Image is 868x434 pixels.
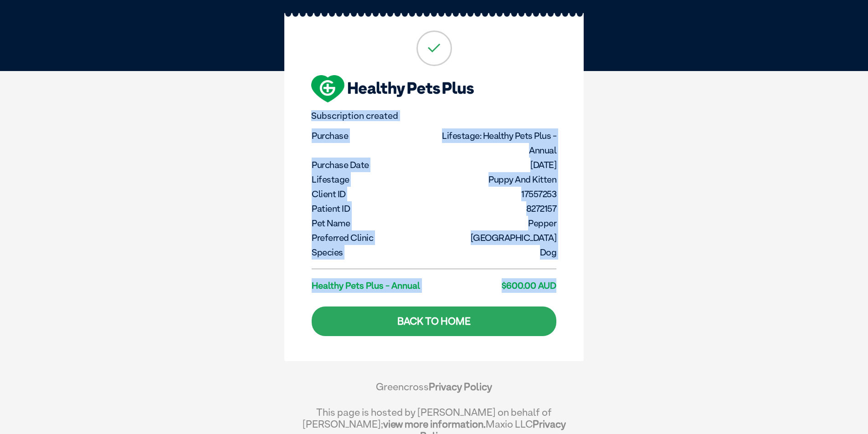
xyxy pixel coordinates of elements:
dt: Preferred Clinic [312,230,433,245]
dt: Species [312,245,433,260]
dd: Pepper [435,216,557,230]
dt: Purchase Date [312,158,433,172]
a: Back to Home [312,306,556,336]
dt: Client ID [312,187,433,201]
dd: Lifestage: Healthy Pets Plus - Annual [435,128,557,158]
a: Privacy Policy [429,381,492,393]
dd: $600.00 AUD [435,278,557,293]
dd: [DATE] [435,158,557,172]
dd: 8272157 [435,201,557,216]
dd: Dog [435,245,557,260]
dd: Puppy and Kitten [435,172,557,187]
p: Subscription created [311,111,557,121]
a: view more information. [383,418,486,430]
div: Greencross [302,381,566,402]
dt: Healthy Pets Plus - Annual [312,278,433,293]
dd: [GEOGRAPHIC_DATA] [435,230,557,245]
dt: Patient ID [312,201,433,216]
dt: Lifestage [312,172,433,187]
img: hpp-logo [311,75,474,102]
dt: Pet Name [312,216,433,230]
dd: 17557253 [435,187,557,201]
dt: Purchase [312,128,433,143]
